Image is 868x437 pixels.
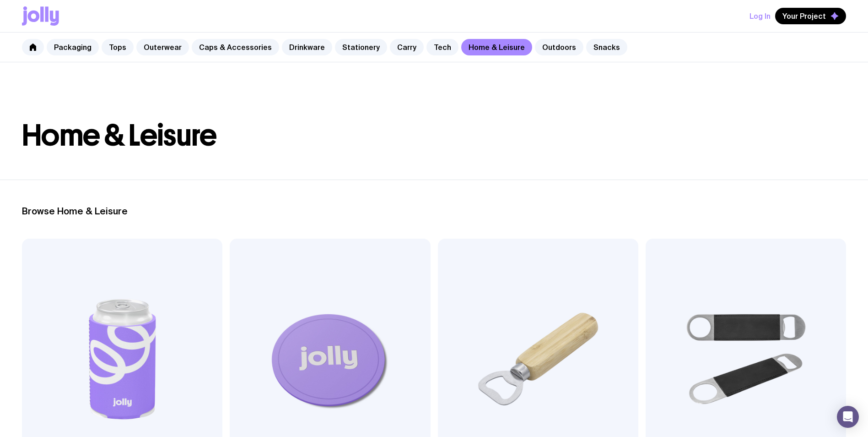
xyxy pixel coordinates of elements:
a: Stationery [335,39,387,55]
button: Your Project [775,8,846,24]
h1: Home & Leisure [22,121,846,150]
a: Tops [102,39,134,55]
h2: Browse Home & Leisure [22,206,846,217]
a: Caps & Accessories [192,39,279,55]
a: Packaging [47,39,99,55]
a: Outerwear [136,39,189,55]
a: Tech [426,39,458,55]
a: Drinkware [282,39,332,55]
a: Home & Leisure [461,39,532,55]
a: Carry [390,39,424,55]
a: Snacks [586,39,627,55]
a: Outdoors [535,39,583,55]
div: Open Intercom Messenger [837,406,859,428]
button: Log In [749,8,771,24]
span: Your Project [782,11,826,21]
